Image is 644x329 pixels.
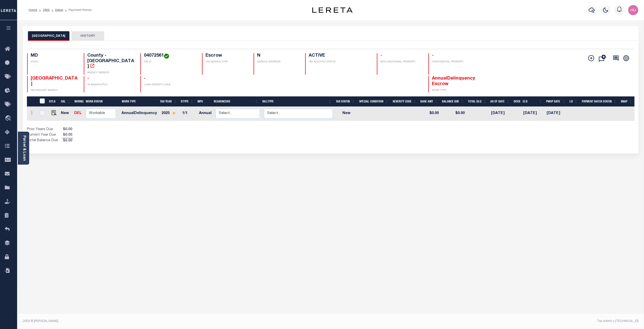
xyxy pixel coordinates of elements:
[62,138,73,144] span: $0.00
[59,96,72,107] th: CAL: activate to sort column ascending
[380,60,422,64] p: WITH ADDITIONAL PROPERTY
[206,53,248,59] h4: Escrow
[432,53,434,58] span: -
[521,96,544,107] th: ELD: activate to sort column ascending
[521,107,545,121] td: [DATE]
[432,60,479,64] p: CONFIDENTIAL PROPERTY
[31,53,78,59] h4: MD
[619,96,634,107] th: SNAP: activate to sort column ascending
[195,96,212,107] th: MPO
[489,107,512,121] td: [DATE]
[144,83,196,87] p: LOAN SEVERITY CODE
[28,31,69,41] button: [GEOGRAPHIC_DATA]
[63,8,92,12] li: Payment History
[74,112,82,115] a: DEL
[22,135,26,161] a: Parcel & Loan
[119,107,159,121] td: AnnualDelinquency
[260,96,334,107] th: BillType: activate to sort column ascending
[312,7,352,13] img: logo-dark.svg
[62,132,73,138] span: $0.00
[466,96,488,107] th: Total DLQ: activate to sort column ascending
[544,96,568,107] th: PWOP Date: activate to sort column ascending
[158,96,179,107] th: Tax Year: activate to sort column ascending
[179,96,196,107] th: RType: activate to sort column ascending
[27,127,62,132] td: Prior Years Due
[59,107,72,121] td: New
[309,60,371,64] p: TAX ACCOUNT STATUS
[309,53,371,59] h4: ACTIVE
[55,9,63,12] a: Detail
[29,9,37,12] a: Home
[380,53,382,58] span: -
[568,96,580,107] th: LD: activate to sort column ascending
[159,107,180,121] td: 2025
[84,96,118,107] th: Work Status
[432,89,479,92] p: WORK TYPE
[357,96,390,107] th: Special Condition: activate to sort column ascending
[440,96,466,107] th: Balance Due: activate to sort column ascending
[488,96,512,107] th: As of Date: activate to sort column ascending
[206,60,248,64] p: TAX SERVICE TYPE
[335,107,358,121] td: New
[62,127,73,132] span: $0.00
[512,96,520,107] th: Docs
[418,96,440,107] th: Base Amt: activate to sort column ascending
[180,107,197,121] td: 1/1
[197,107,214,121] td: Annual
[71,31,104,41] button: HISTORY
[31,76,77,86] span: [GEOGRAPHIC_DATA]
[31,60,78,64] p: STATE
[432,76,475,86] span: AnnualDelinquency Escrow
[87,76,89,81] span: -
[87,83,134,87] p: IN BANKRUPTCY
[144,53,196,59] h4: 04072561
[47,96,59,107] th: DTLS
[87,71,134,75] p: AGENCY WEBSITE
[441,107,467,121] td: $0.00
[580,96,619,107] th: Payment Batch Status: activate to sort column ascending
[87,53,134,69] h4: County - [GEOGRAPHIC_DATA]
[628,5,638,15] img: svg+xml;base64,PHN2ZyB4bWxucz0iaHR0cDovL3d3dy53My5vcmcvMjAwMC9zdmciIHBvaW50ZXItZXZlbnRzPSJub25lIi...
[257,60,299,64] p: SERVICE OVERRIDE
[27,96,37,107] th: &nbsp;&nbsp;&nbsp;&nbsp;&nbsp;&nbsp;&nbsp;&nbsp;&nbsp;&nbsp;
[72,96,84,107] th: WorkQ
[144,60,196,64] p: TAX ID
[144,76,146,81] span: -
[27,138,62,143] td: Total Balance Due
[120,96,158,107] th: Work Type
[27,132,62,138] td: Current Year Due
[212,96,260,107] th: ReasonCode: activate to sort column ascending
[257,53,299,59] h4: N
[43,9,50,12] a: OMS
[172,111,176,115] img: Star.svg
[5,115,13,122] i: travel_explore
[31,89,78,92] p: DELINQUENT AGENCY
[419,107,441,121] td: $0.00
[36,96,47,107] th: &nbsp;
[390,96,418,107] th: Severity Code: activate to sort column ascending
[334,96,357,107] th: Tax Status: activate to sort column ascending
[545,107,568,121] td: [DATE]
